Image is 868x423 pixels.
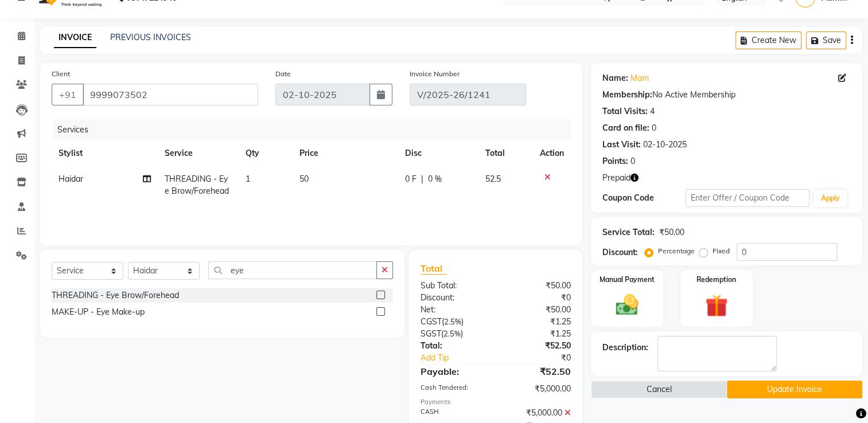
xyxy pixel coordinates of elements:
span: CGST [421,316,442,327]
button: Update Invoice [727,381,862,398]
button: Apply [814,190,847,207]
div: Sub Total: [412,280,496,292]
div: ₹50.00 [659,226,684,238]
div: ₹52.50 [496,365,579,378]
div: Services [53,119,579,140]
span: 2.5% [443,329,461,338]
a: INVOICE [54,28,96,48]
th: Qty [239,140,293,166]
div: Discount: [602,246,638,258]
div: ₹1.25 [496,328,579,340]
div: Discount: [412,292,496,304]
img: _gift.svg [698,292,735,320]
div: CASH [412,407,496,419]
th: Disc [398,140,478,166]
label: Manual Payment [600,275,655,285]
span: 1 [246,174,250,184]
th: Service [158,140,239,166]
input: Search or Scan [208,261,377,279]
label: Invoice Number [410,69,460,79]
a: Add Tip [412,352,509,364]
div: ( ) [412,316,496,328]
div: Payable: [412,365,496,378]
div: Service Total: [602,226,655,238]
span: Total [421,263,447,275]
label: Fixed [713,246,730,256]
span: THREADING - Eye Brow/Forehead [165,174,229,196]
div: Total: [412,340,496,352]
div: Membership: [602,89,652,101]
div: Net: [412,304,496,316]
div: Description: [602,342,648,354]
th: Action [533,140,571,166]
input: Enter Offer / Coupon Code [686,189,809,207]
div: Points: [602,155,628,167]
a: Mam [630,72,649,84]
div: Last Visit: [602,139,641,151]
button: Cancel [591,381,726,398]
button: +91 [52,84,84,105]
div: 02-10-2025 [643,139,687,151]
span: | [421,173,423,185]
input: Search by Name/Mobile/Email/Code [83,84,258,105]
div: ₹50.00 [496,304,579,316]
div: ₹52.50 [496,340,579,352]
div: ₹50.00 [496,280,579,292]
div: 0 [630,155,635,167]
span: 52.5 [485,174,501,184]
div: ₹5,000.00 [496,407,579,419]
span: SGST [421,328,441,339]
label: Redemption [696,275,736,285]
img: _cash.svg [609,292,645,318]
div: Payments [421,397,571,407]
th: Stylist [52,140,158,166]
span: 0 F [405,173,417,185]
div: MAKE-UP - Eye Make-up [52,306,145,318]
div: Name: [602,72,628,84]
div: Total Visits: [602,105,648,117]
label: Client [52,69,70,79]
a: PREVIOUS INVOICES [110,32,191,42]
div: ₹1.25 [496,316,579,328]
div: Cash Tendered: [412,383,496,395]
span: Prepaid [602,172,630,184]
div: ₹0 [510,352,580,364]
th: Total [478,140,533,166]
button: Save [806,32,846,49]
div: No Active Membership [602,89,851,101]
label: Percentage [658,246,695,256]
div: Coupon Code [602,192,685,204]
span: Haidar [59,174,83,184]
div: THREADING - Eye Brow/Forehead [52,289,179,301]
button: Create New [735,32,801,49]
div: ₹5,000.00 [496,383,579,395]
div: 0 [652,122,656,134]
span: 50 [299,174,309,184]
label: Date [275,69,291,79]
div: ( ) [412,328,496,340]
div: 4 [650,105,655,117]
span: 2.5% [444,317,461,326]
span: 0 % [428,173,442,185]
th: Price [293,140,398,166]
div: ₹0 [496,292,579,304]
div: Card on file: [602,122,649,134]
